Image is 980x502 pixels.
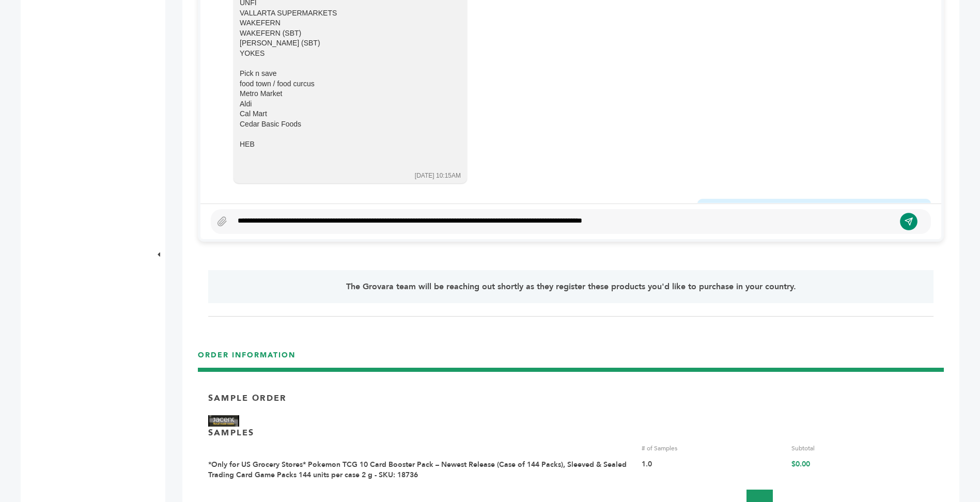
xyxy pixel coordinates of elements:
div: WAKEFERN (SBT) [240,28,446,39]
div: # of Samples [642,444,784,453]
h3: ORDER INFORMATION [198,350,944,368]
div: VALLARTA SUPERMARKETS [240,8,446,19]
div: Aldi [240,99,446,109]
div: Metro Market [240,89,446,99]
p: Sample Order [208,393,286,404]
div: Subtotal [791,444,934,453]
p: The Grovara team will be reaching out shortly as they register these products you'd like to purch... [237,280,905,293]
div: [DATE] 10:15AM [415,171,461,180]
img: Brand Name [208,415,239,427]
div: Cedar Basic Foods HEB [240,119,446,150]
p: SAMPLES [208,427,254,438]
div: YOKES Pick n save [240,49,446,79]
div: 1.0 [642,460,784,480]
div: WAKEFERN [240,18,446,28]
a: *Only for US Grocery Stores* Pokemon TCG 10 Card Booster Pack – Newest Release (Case of 144 Packs... [208,460,627,480]
div: food town / food curcus [240,79,446,89]
div: [PERSON_NAME] (SBT) [240,38,446,49]
div: Cal Mart [240,109,446,119]
div: $0.00 [791,460,934,480]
